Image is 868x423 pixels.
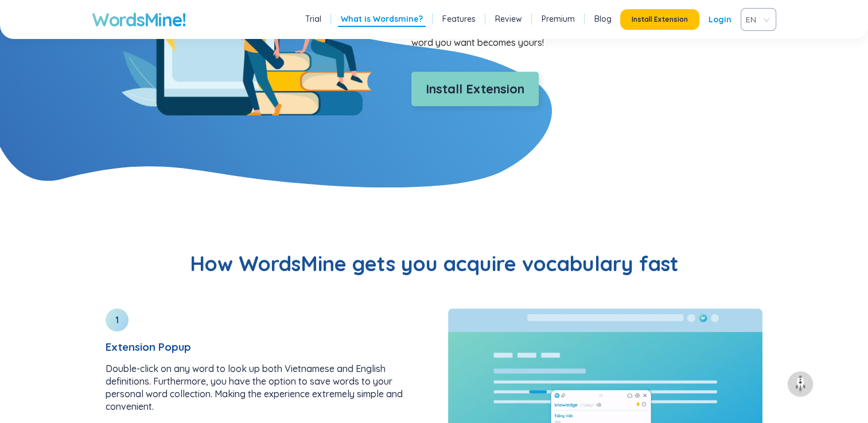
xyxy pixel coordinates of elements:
[791,375,809,393] img: to top
[106,362,421,413] p: Double-click on any word to look up both Vietnamese and English definitions. Furthermore, you hav...
[709,9,731,30] a: Login
[620,9,699,30] button: Install Extension
[92,8,185,31] a: WordsMine!
[411,72,539,106] button: Install Extension
[542,13,575,25] a: Premium
[594,13,612,25] a: Blog
[305,13,321,25] a: Trial
[106,340,421,353] h3: Extension Popup
[341,13,423,25] a: What is Wordsmine?
[92,250,776,277] h2: How WordsMine gets you acquire vocabulary fast
[106,308,129,331] div: 1
[442,13,476,25] a: Features
[632,15,688,24] span: Install Extension
[495,13,522,25] a: Review
[426,79,524,99] span: Install Extension
[746,11,766,28] span: VIE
